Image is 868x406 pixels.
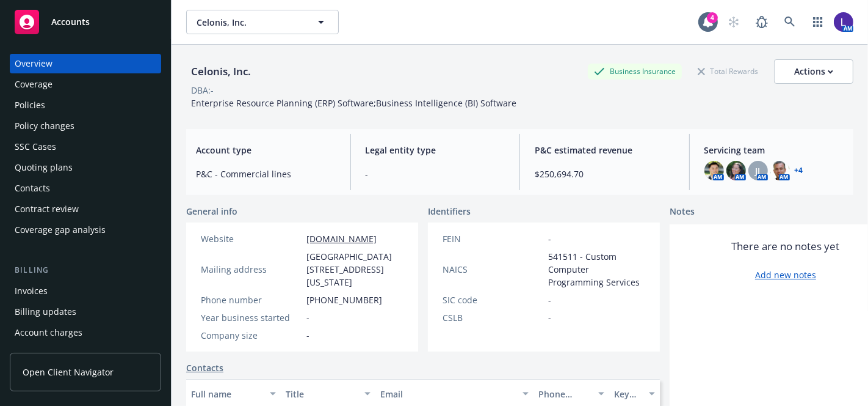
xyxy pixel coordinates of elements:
span: Accounts [51,17,90,27]
div: Company size [201,329,302,342]
span: Celonis, Inc. [197,16,302,29]
a: Switch app [806,10,830,34]
div: Contract review [15,199,79,219]
div: Invoices [15,281,48,301]
button: Celonis, Inc. [186,10,339,34]
span: - [306,311,309,324]
div: Coverage gap analysis [15,220,106,240]
a: Invoices [10,281,161,301]
a: Quoting plans [10,158,161,177]
img: photo [834,12,853,32]
div: Business Insurance [588,64,682,79]
span: [PHONE_NUMBER] [306,293,382,306]
span: Servicing team [704,144,844,157]
a: Policies [10,95,161,115]
div: Coverage [15,75,52,94]
span: [GEOGRAPHIC_DATA][STREET_ADDRESS][US_STATE] [306,250,403,289]
div: FEIN [443,232,543,245]
span: JJ [756,164,761,177]
div: Mailing address [201,263,302,276]
a: Add new notes [755,268,816,281]
div: Total Rewards [692,64,764,79]
span: There are no notes yet [732,239,840,254]
div: SSC Cases [15,137,56,157]
div: Email [380,388,515,400]
div: Policy changes [15,116,74,136]
span: Enterprise Resource Planning (ERP) Software;Business Intelligence (BI) Software [191,97,516,109]
a: Contract review [10,199,161,219]
div: Account charges [15,323,82,342]
div: Policies [15,95,45,115]
span: Identifiers [428,205,471,218]
div: Celonis, Inc. [186,64,256,79]
a: Overview [10,54,161,73]
div: SIC code [443,293,543,306]
span: Notes [670,205,695,220]
a: +4 [795,167,803,174]
div: CSLB [443,311,543,324]
span: - [306,329,309,342]
a: Account charges [10,323,161,342]
span: Legal entity type [366,144,505,157]
span: - [548,293,551,306]
div: Phone number [201,293,302,306]
a: Search [778,10,802,34]
div: Full name [191,388,262,400]
div: Title [286,388,357,400]
span: P&C estimated revenue [535,144,675,157]
div: Billing updates [15,302,76,322]
span: 541511 - Custom Computer Programming Services [548,250,645,289]
div: Quoting plans [15,158,73,177]
button: Actions [774,59,853,84]
div: Billing [10,264,161,276]
div: NAICS [443,263,543,276]
div: Key contact [614,388,642,400]
img: photo [770,161,790,180]
a: [DOMAIN_NAME] [306,233,377,245]
span: General info [186,205,237,218]
span: - [548,311,551,324]
img: photo [704,161,724,180]
div: DBA: - [191,84,214,97]
div: 4 [707,12,718,23]
a: Policy changes [10,116,161,136]
span: - [548,232,551,245]
div: Overview [15,54,52,73]
div: Year business started [201,311,302,324]
img: photo [726,161,746,180]
a: Coverage [10,75,161,94]
a: Start snowing [722,10,746,34]
a: Billing updates [10,302,161,322]
div: Website [201,232,302,245]
span: - [366,168,505,180]
a: Accounts [10,5,161,39]
span: Open Client Navigator [23,366,114,378]
span: Account type [196,144,336,157]
a: Contacts [186,361,223,374]
span: P&C - Commercial lines [196,168,336,180]
a: Report a Bug [750,10,774,34]
div: Phone number [538,388,591,400]
div: Actions [794,60,833,83]
span: $250,694.70 [535,168,675,180]
a: Contacts [10,179,161,198]
a: Coverage gap analysis [10,220,161,240]
div: Contacts [15,179,50,198]
a: SSC Cases [10,137,161,157]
